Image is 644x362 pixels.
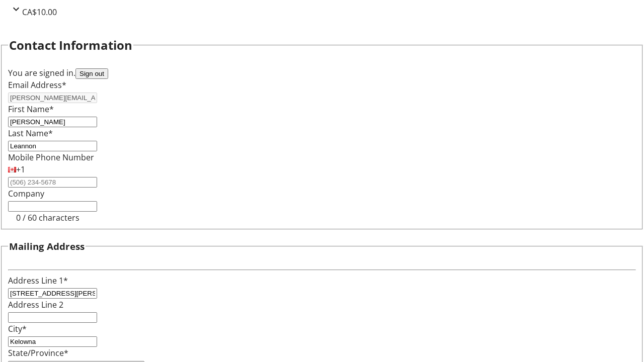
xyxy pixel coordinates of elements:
label: Last Name* [8,128,53,139]
div: You are signed in. [8,67,636,79]
label: First Name* [8,104,54,115]
tr-character-limit: 0 / 60 characters [16,212,79,223]
label: City* [8,323,27,334]
h3: Mailing Address [9,239,85,253]
input: Address [8,288,97,299]
input: City [8,336,97,347]
label: Address Line 2 [8,299,63,310]
span: CA$10.00 [22,7,57,18]
label: Address Line 1* [8,275,68,286]
label: Email Address* [8,79,66,90]
input: (506) 234-5678 [8,177,97,188]
button: Sign out [75,68,108,79]
label: State/Province* [8,347,68,358]
label: Company [8,188,44,199]
h2: Contact Information [9,36,132,54]
label: Mobile Phone Number [8,152,94,163]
